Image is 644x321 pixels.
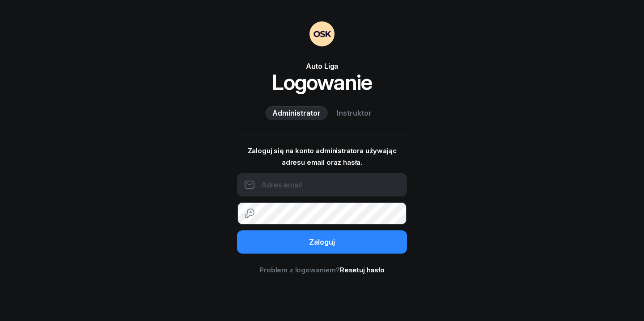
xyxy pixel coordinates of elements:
button: Administrator [265,106,328,121]
button: Instruktor [330,106,379,121]
button: Zaloguj [237,230,407,254]
span: Administrator [272,108,321,119]
div: Problem z logowaniem? [237,264,407,276]
p: Zaloguj się na konto administratora używając adresu email oraz hasła. [237,145,407,168]
span: Instruktor [337,108,372,119]
div: Zaloguj [309,237,335,248]
input: Adres email [237,173,407,196]
h1: Logowanie [237,71,407,93]
div: Auto Liga [237,61,407,71]
a: Resetuj hasło [340,266,385,274]
img: OSKAdmin [309,21,335,46]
